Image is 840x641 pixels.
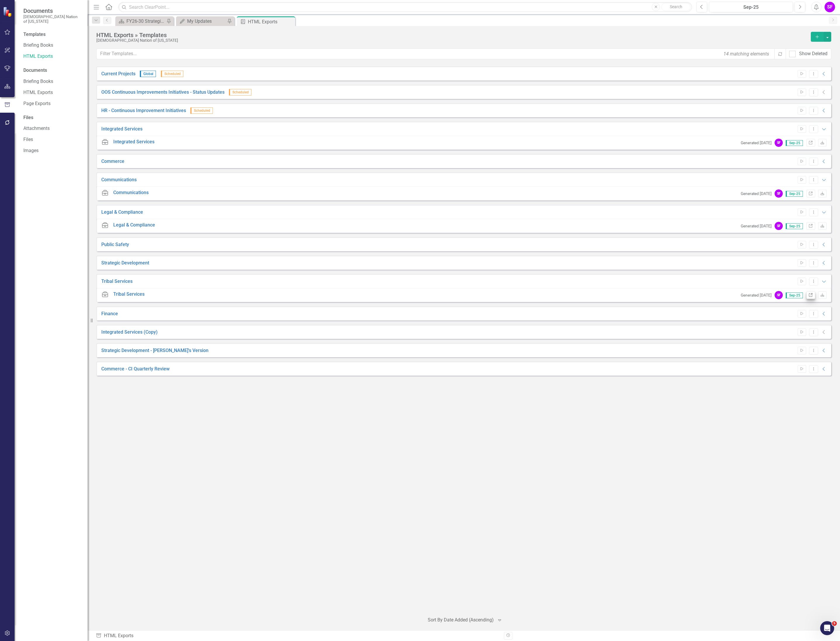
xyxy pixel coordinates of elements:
[229,89,251,95] span: Scheduled
[101,107,186,114] a: HR - Continuous Improvement Initiatives
[101,209,143,216] a: Legal & Compliance
[23,31,82,38] div: Templates
[741,191,772,196] small: Generated [DATE]
[23,7,82,14] span: Documents
[23,125,82,132] a: Attachments
[775,139,783,147] div: SF
[140,71,156,77] span: Global
[118,2,692,12] input: Search ClearPoint...
[101,260,149,266] a: Strategic Development
[117,18,165,25] a: FY26-30 Strategic Plan
[248,18,294,25] div: HTML Exports
[23,67,82,74] div: Documents
[670,4,682,9] span: Search
[741,223,772,229] small: Generated [DATE]
[23,42,82,49] a: Briefing Books
[178,18,226,25] a: My Updates
[101,71,135,77] a: Current Projects
[23,78,82,85] a: Briefing Books
[832,621,837,626] span: 5
[786,191,803,197] span: Sep-25
[23,147,82,154] a: Images
[23,114,82,121] div: Files
[187,18,226,25] div: My Updates
[113,222,155,229] a: Legal & Compliance
[786,223,803,229] span: Sep-25
[23,53,82,60] a: HTML Exports
[661,3,691,11] button: Search
[161,71,183,77] span: Scheduled
[820,621,834,635] iframe: Intercom live chat
[741,292,772,298] small: Generated [DATE]
[190,107,213,114] span: Scheduled
[775,189,783,198] div: SF
[799,50,827,57] div: Show Deleted
[23,136,82,143] a: Files
[101,347,208,354] a: Strategic Development - [PERSON_NAME]'s Version
[113,291,145,298] a: Tribal Services
[3,7,13,17] img: ClearPoint Strategy
[23,14,82,24] small: [DEMOGRAPHIC_DATA] Nation of [US_STATE]
[96,633,136,639] div: HTML Exports
[722,49,771,59] div: 14 matching elements
[709,2,793,12] button: Sep-25
[711,4,791,11] div: Sep-25
[96,32,808,38] div: HTML Exports » Templates
[775,222,783,230] div: SF
[741,140,772,146] small: Generated [DATE]
[101,311,118,317] a: Finance
[101,158,124,165] a: Commerce
[786,140,803,146] span: Sep-25
[23,100,82,107] a: Page Exports
[101,241,129,248] a: Public Safety
[113,139,154,145] a: Integrated Services
[786,292,803,298] span: Sep-25
[126,18,165,25] div: FY26-30 Strategic Plan
[101,329,158,336] a: Integrated Services (Copy)
[101,126,142,133] a: Integrated Services
[96,48,775,59] input: Filter Templates...
[23,89,82,96] a: HTML Exports
[101,177,137,183] a: Communications
[101,278,133,285] a: Tribal Services
[113,189,149,196] a: Communications
[825,2,835,12] button: SF
[101,366,170,372] a: Commerce - CI Quarterly Review
[101,89,225,96] a: OOS Continuous Improvements Initiatives - Status Updates
[775,291,783,299] div: SF
[96,38,808,43] div: [DEMOGRAPHIC_DATA] Nation of [US_STATE]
